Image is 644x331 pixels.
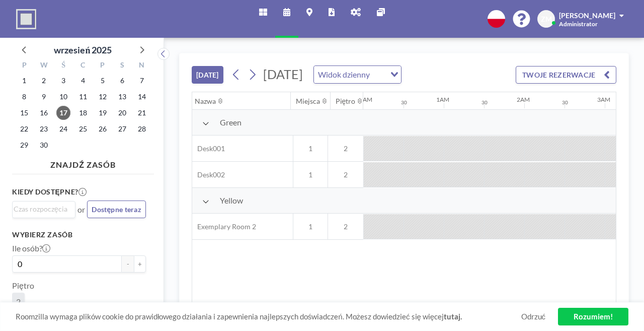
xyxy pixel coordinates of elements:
input: Search for option [373,68,384,81]
button: Dostępne teraz [87,201,146,218]
span: [DATE] [263,67,303,82]
span: 1 [293,144,328,153]
span: wtorek, 23 września 2025 [37,122,51,136]
span: czwartek, 11 września 2025 [76,90,90,104]
span: Dostępne teraz [92,205,141,214]
span: sobota, 6 września 2025 [115,74,129,88]
span: 2 [328,144,363,153]
span: Widok dzienny [316,68,372,81]
label: Ile osób? [12,243,50,253]
div: 30 [562,99,568,106]
span: środa, 10 września 2025 [56,90,70,104]
span: wtorek, 16 września 2025 [37,106,51,120]
span: poniedziałek, 22 września 2025 [17,122,31,136]
span: piątek, 5 września 2025 [96,74,110,88]
span: poniedziałek, 8 września 2025 [17,90,31,104]
span: 2 [328,222,363,231]
div: 30 [481,99,488,106]
span: 2 [328,170,363,179]
div: 3AM [597,96,610,103]
span: środa, 3 września 2025 [56,74,70,88]
h3: Wybierz zasób [12,230,146,239]
span: poniedziałek, 1 września 2025 [17,74,31,88]
span: niedziela, 21 września 2025 [135,106,149,120]
span: poniedziałek, 15 września 2025 [17,106,31,120]
span: sobota, 13 września 2025 [115,90,129,104]
span: poniedziałek, 29 września 2025 [17,138,31,152]
span: środa, 17 września 2025 [56,106,70,120]
span: 1 [293,170,328,179]
div: 30 [401,99,407,106]
button: [DATE] [192,66,223,84]
div: Search for option [13,202,75,217]
a: Rozumiem! [558,308,628,325]
button: - [122,255,134,273]
div: C [73,59,93,73]
span: czwartek, 25 września 2025 [76,122,90,136]
span: Administrator [559,20,598,28]
button: TWOJE REZERWACJE [516,66,616,84]
div: N [132,59,151,73]
span: niedziela, 28 września 2025 [135,122,149,136]
a: Odrzuć [521,312,546,321]
a: tutaj. [444,312,462,321]
span: Exemplary Room 2 [192,222,256,231]
span: 2 [16,297,21,307]
span: niedziela, 14 września 2025 [135,90,149,104]
span: piątek, 19 września 2025 [96,106,110,120]
div: W [34,59,54,73]
div: Ś [54,59,73,73]
span: Desk001 [192,144,225,153]
div: S [112,59,132,73]
span: 1 [293,222,328,231]
span: czwartek, 18 września 2025 [76,106,90,120]
span: czwartek, 4 września 2025 [76,74,90,88]
div: 1AM [436,96,449,103]
span: wtorek, 30 września 2025 [37,138,51,152]
div: 2AM [517,96,530,103]
span: piątek, 26 września 2025 [96,122,110,136]
div: P [93,59,112,73]
span: ZM [541,15,552,24]
span: sobota, 27 września 2025 [115,122,129,136]
span: or [77,205,85,215]
span: Desk002 [192,170,225,179]
span: Yellow [220,195,243,206]
button: + [134,255,146,273]
span: Roomzilla wymaga plików cookie do prawidłowego działania i zapewnienia najlepszych doświadczeń. M... [16,312,521,321]
img: organization-logo [16,9,36,29]
div: P [15,59,34,73]
input: Search for option [14,204,69,215]
div: Search for option [314,66,401,83]
span: Green [220,117,242,127]
h4: ZNAJDŹ ZASÓB [12,156,154,170]
span: wtorek, 2 września 2025 [37,74,51,88]
span: sobota, 20 września 2025 [115,106,129,120]
div: Miejsca [296,97,320,106]
div: Nazwa [195,97,216,106]
span: wtorek, 9 września 2025 [37,90,51,104]
div: wrzesień 2025 [54,43,112,57]
div: Piętro [336,97,356,106]
label: Piętro [12,281,34,291]
span: [PERSON_NAME] [559,11,615,20]
span: środa, 24 września 2025 [56,122,70,136]
span: niedziela, 7 września 2025 [135,74,149,88]
span: piątek, 12 września 2025 [96,90,110,104]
